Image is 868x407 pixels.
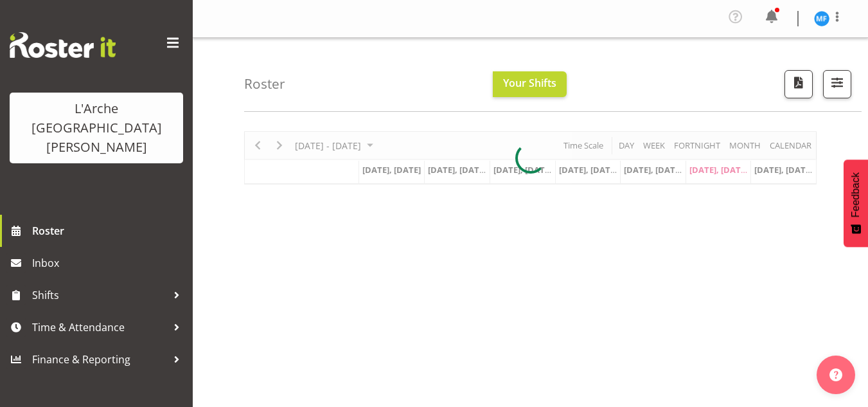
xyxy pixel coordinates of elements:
[503,76,556,90] span: Your Shifts
[32,221,186,240] span: Roster
[784,70,813,98] button: Download a PDF of the roster according to the set date range.
[244,77,285,91] h4: Roster
[850,172,862,217] span: Feedback
[22,99,170,157] div: L'Arche [GEOGRAPHIC_DATA][PERSON_NAME]
[32,253,186,273] span: Inbox
[814,11,829,26] img: melissa-fry10932.jpg
[32,318,167,337] span: Time & Attendance
[823,70,851,98] button: Filter Shifts
[10,32,116,58] img: Rosterit website logo
[32,285,167,305] span: Shifts
[32,350,167,369] span: Finance & Reporting
[844,159,868,247] button: Feedback - Show survey
[829,368,842,381] img: help-xxl-2.png
[493,71,567,97] button: Your Shifts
